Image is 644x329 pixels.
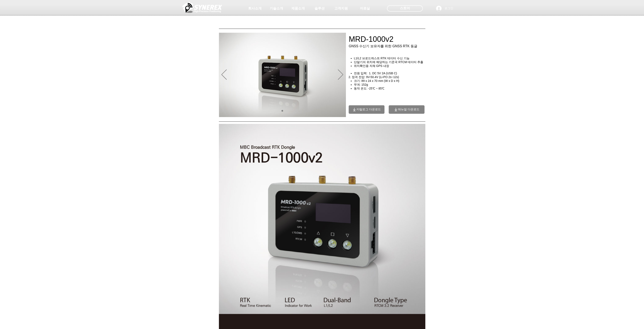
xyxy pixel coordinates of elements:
[280,110,285,112] nav: 슬라이드
[349,75,399,79] span: 2. 정격 전압: 9V-50.4V (Li-PO 2s~12s)
[596,311,644,329] iframe: Wix Chat
[334,6,348,11] span: 고객지원
[244,4,265,13] a: 회사소개
[443,6,455,11] span: 로그인
[219,33,346,117] img: v2.jpg
[221,69,227,80] button: 이전
[360,6,370,11] span: 자료실
[309,4,330,13] a: 솔루션
[389,105,424,114] a: 매뉴얼 다운로드
[349,105,384,114] a: 카탈로그 다운로드
[387,5,423,12] div: 스토어
[182,1,222,14] img: 씨너렉스_White_simbol_대지 1.png
[219,33,346,117] div: 슬라이드쇼
[331,4,352,13] a: 고객지원
[248,6,262,11] span: 회사소개
[354,4,375,13] a: 자료실
[288,4,309,13] a: 제품소개
[354,64,389,68] span: 위치확인용 자체 GPS 내장
[266,4,287,13] a: 기술소개
[398,108,419,111] span: 매뉴얼 다운로드
[356,108,381,111] span: 카탈로그 다운로드
[338,69,343,80] button: 다음
[281,110,283,112] a: 01
[354,72,397,75] span: 전원 입력: 1. DC 5V 2A (USB C)
[433,4,456,12] button: 로그인
[354,83,368,86] span: 무게: 152g
[354,79,399,83] span: 크기: 89 x 24 x 70 mm (W x D x H)
[291,6,305,11] span: 제품소개
[354,87,384,90] span: 동작 온도: -25℃ ~ 85℃
[400,6,410,11] span: 스토어
[270,6,283,11] span: 기술소개
[315,6,325,11] span: 솔루션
